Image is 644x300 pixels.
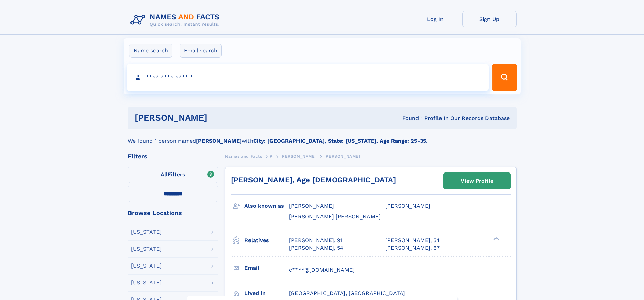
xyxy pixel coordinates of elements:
span: [PERSON_NAME] [289,203,334,209]
div: Filters [128,153,218,159]
b: [PERSON_NAME] [196,138,242,144]
a: Log In [408,11,462,27]
div: Browse Locations [128,210,218,216]
h3: Lived in [244,287,289,299]
div: [US_STATE] [131,280,162,285]
a: [PERSON_NAME], Age [DEMOGRAPHIC_DATA] [231,176,396,184]
div: Found 1 Profile In Our Records Database [305,115,510,122]
h3: Email [244,262,289,274]
span: P [270,154,273,159]
label: Name search [129,44,172,58]
a: P [270,152,273,160]
a: Sign Up [462,11,517,27]
input: search input [127,64,489,91]
a: [PERSON_NAME], 91 [289,237,342,244]
span: [PERSON_NAME] [385,203,430,209]
div: We found 1 person named with . [128,129,517,145]
div: [US_STATE] [131,229,162,235]
a: Names and Facts [225,152,262,160]
b: City: [GEOGRAPHIC_DATA], State: [US_STATE], Age Range: 25-35 [253,138,426,144]
label: Email search [180,44,222,58]
img: Logo Names and Facts [128,11,225,29]
span: All [161,171,168,178]
span: [PERSON_NAME] [PERSON_NAME] [289,213,381,220]
label: Filters [128,167,218,183]
span: [PERSON_NAME] [324,154,360,159]
h3: Also known as [244,200,289,212]
a: [PERSON_NAME], 54 [385,237,440,244]
span: [PERSON_NAME] [280,154,316,159]
div: [US_STATE] [131,246,162,252]
a: [PERSON_NAME], 67 [385,244,440,252]
div: View Profile [461,173,493,189]
div: [US_STATE] [131,263,162,269]
div: ❯ [492,236,500,241]
a: View Profile [444,173,510,189]
span: [GEOGRAPHIC_DATA], [GEOGRAPHIC_DATA] [289,290,405,296]
a: [PERSON_NAME] [280,152,316,160]
a: [PERSON_NAME], 54 [289,244,343,252]
button: Search Button [492,64,517,91]
h3: Relatives [244,235,289,246]
h1: [PERSON_NAME] [135,114,305,122]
